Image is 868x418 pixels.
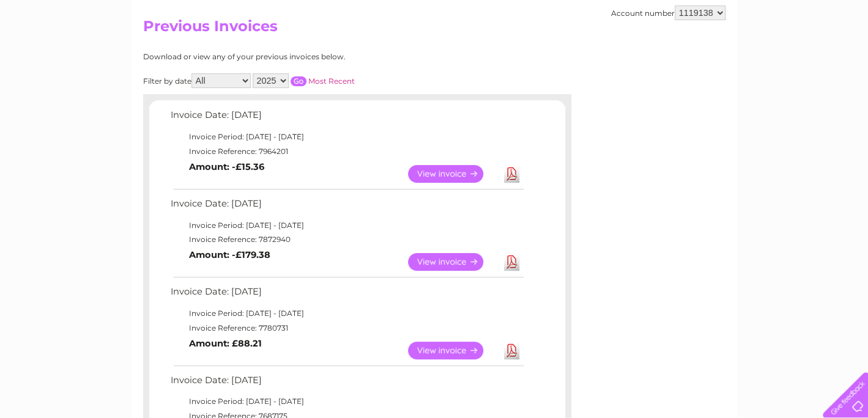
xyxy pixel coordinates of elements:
[168,306,525,321] td: Invoice Period: [DATE] - [DATE]
[189,338,262,349] b: Amount: £88.21
[504,342,519,359] a: Download
[762,52,779,61] a: Blog
[718,52,754,61] a: Telecoms
[168,144,525,159] td: Invoice Reference: 7964201
[611,5,725,20] div: Account number
[168,321,525,335] td: Invoice Reference: 7780731
[168,196,525,218] td: Invoice Date: [DATE]
[189,249,270,260] b: Amount: -£179.38
[408,253,498,271] a: View
[143,18,725,41] h2: Previous Invoices
[189,161,264,172] b: Amount: -£15.36
[168,284,525,306] td: Invoice Date: [DATE]
[504,253,519,271] a: Download
[828,52,856,61] a: Log out
[31,32,93,69] img: logo.png
[143,73,464,88] div: Filter by date
[653,52,676,61] a: Water
[308,76,355,86] a: Most Recent
[168,232,525,247] td: Invoice Reference: 7872940
[168,372,525,395] td: Invoice Date: [DATE]
[504,165,519,183] a: Download
[637,6,722,21] a: 0333 014 3131
[787,52,817,61] a: Contact
[146,7,724,59] div: Clear Business is a trading name of Verastar Limited (registered in [GEOGRAPHIC_DATA] No. 3667643...
[168,218,525,233] td: Invoice Period: [DATE] - [DATE]
[683,52,710,61] a: Energy
[168,107,525,130] td: Invoice Date: [DATE]
[408,165,498,183] a: View
[168,130,525,144] td: Invoice Period: [DATE] - [DATE]
[168,394,525,409] td: Invoice Period: [DATE] - [DATE]
[408,342,498,359] a: View
[143,53,464,61] div: Download or view any of your previous invoices below.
